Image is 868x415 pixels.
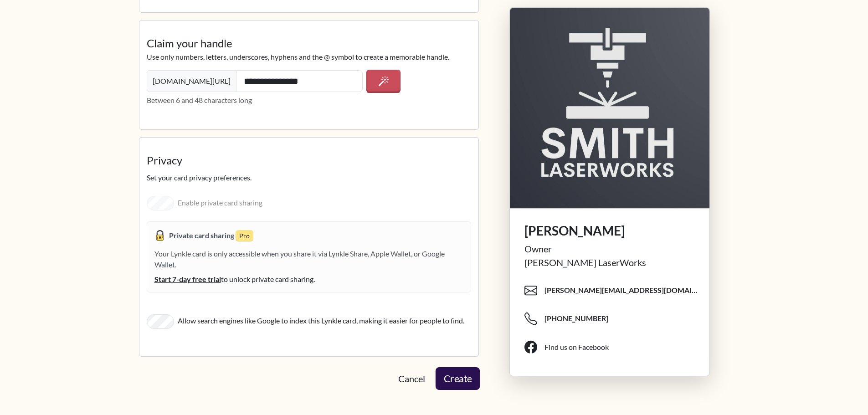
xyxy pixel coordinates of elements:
[147,51,471,62] p: Use only numbers, letters, underscores, hyphens and the @ symbol to create a memorable handle.
[524,333,702,362] span: Find us on Facebook
[147,172,471,183] p: Set your card privacy preferences.
[524,223,695,239] h1: [PERSON_NAME]
[435,367,479,390] button: Create
[390,368,433,389] a: Cancel
[154,230,165,239] span: Private card sharing is enabled
[524,242,695,256] div: Owner
[490,7,729,399] div: Lynkle card preview
[154,274,221,285] span: Start 7-day free trial
[524,256,695,270] div: [PERSON_NAME] LaserWorks
[544,285,702,295] span: [PERSON_NAME][EMAIL_ADDRESS][DOMAIN_NAME]
[544,313,608,323] span: [PHONE_NUMBER]
[236,230,253,241] small: Pro
[510,8,709,208] img: profile picture
[221,275,315,283] span: to unlock private card sharing.
[366,70,401,93] button: Generate a handle based on your name and organization
[147,95,471,106] p: Between 6 and 48 characters long
[147,70,236,92] span: [DOMAIN_NAME][URL]
[544,342,609,353] div: Find us on Facebook
[147,35,471,51] legend: Claim your handle
[178,315,464,326] label: Allow search engines like Google to index this Lynkle card, making it easier for people to find.
[524,305,702,333] span: [PHONE_NUMBER]
[524,277,702,305] span: [PERSON_NAME][EMAIL_ADDRESS][DOMAIN_NAME]
[154,230,165,241] img: padlock
[169,231,236,240] strong: Private card sharing
[147,152,471,172] legend: Privacy
[154,248,463,285] div: Your Lynkle card is only accessible when you share it via Lynkle Share, Apple Wallet, or Google W...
